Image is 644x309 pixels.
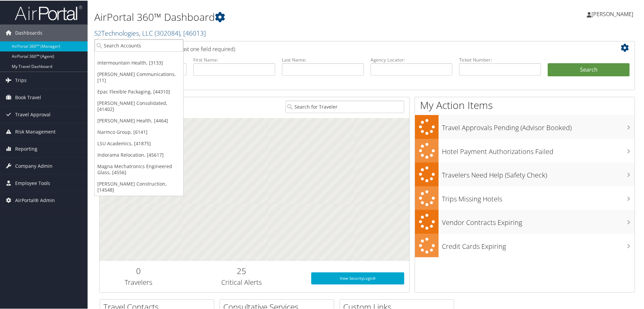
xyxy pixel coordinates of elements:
span: Risk Management [15,123,56,140]
input: Search Accounts [95,39,183,51]
label: Ticket Number: [459,56,541,63]
a: [PERSON_NAME] Construction, [14548] [95,178,183,195]
a: Hotel Payment Authorizations Failed [415,138,635,162]
a: [PERSON_NAME] [587,3,640,24]
a: Trips Missing Hotels [415,186,635,209]
a: Travel Approvals Pending (Advisor Booked) [415,114,635,138]
h3: Critical Alerts [182,277,301,286]
a: [PERSON_NAME] Communications, [11] [95,68,183,85]
a: [PERSON_NAME] Health, [4464] [95,114,183,126]
h3: Credit Cards Expiring [442,238,635,250]
span: Company Admin [15,157,53,174]
h2: Airtinerary Lookup [105,42,585,53]
span: Dashboards [15,24,42,41]
h3: Trips Missing Hotels [442,190,635,203]
a: Credit Cards Expiring [415,233,635,257]
h1: AirPortal 360™ Dashboard [94,9,458,24]
label: First Name: [193,56,275,63]
a: LSU Academics, [41875] [95,137,183,149]
a: Narmco Group, [6141] [95,126,183,137]
label: Last Name: [282,56,364,63]
button: Search [548,63,630,76]
h1: My Action Items [415,98,635,112]
a: Epac Flexible Packaging, [44310] [95,85,183,97]
a: S2Technologies, LLC [94,28,206,37]
h3: Travel Approvals Pending (Advisor Booked) [442,119,635,132]
a: Vendor Contracts Expiring [415,209,635,233]
input: Search for Traveler [285,100,404,112]
a: View SecurityLogic® [311,272,404,284]
a: [PERSON_NAME] Consolidated, [41402] [95,97,183,114]
a: Indorama Relocation, [45617] [95,149,183,160]
span: Trips [15,71,27,88]
a: Magna Mechatronics Engineered Glass, [4556] [95,160,183,178]
span: Employee Tools [15,174,50,191]
a: Travelers Need Help (Safety Check) [415,162,635,186]
img: airportal-logo.png [15,4,82,20]
h3: Travelers [105,277,172,286]
h2: 25 [182,265,301,276]
h3: Travelers Need Help (Safety Check) [442,166,635,179]
span: Travel Approval [15,106,51,122]
span: AirPortal® Admin [15,191,55,208]
label: Agency Locator: [371,56,452,63]
span: , [ 46013 ] [180,28,206,37]
span: [PERSON_NAME] [591,10,633,17]
a: Intermountain Health, [3133] [95,56,183,68]
span: Reporting [15,140,37,157]
h3: Vendor Contracts Expiring [442,214,635,227]
span: ( 302084 ) [155,28,180,37]
span: (at least one field required) [171,45,235,52]
h2: 0 [105,265,172,276]
span: Book Travel [15,88,41,105]
h3: Hotel Payment Authorizations Failed [442,143,635,156]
